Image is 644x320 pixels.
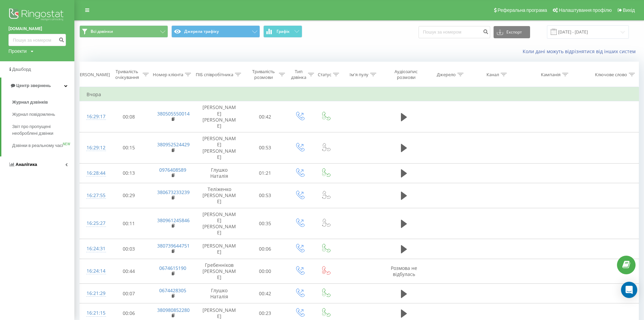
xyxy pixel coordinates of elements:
div: 16:21:29 [87,287,100,300]
div: 16:29:17 [87,110,100,123]
td: 00:07 [107,284,150,303]
td: Гребенніков [PERSON_NAME] [195,259,243,284]
td: 00:08 [107,101,150,132]
td: [PERSON_NAME] [195,239,243,259]
a: Коли дані можуть відрізнятися вiд інших систем [523,48,639,55]
button: Графік [263,25,302,38]
a: 0674615190 [159,265,186,271]
div: [PERSON_NAME] [76,72,110,78]
a: 380961245846 [157,217,190,223]
span: Всі дзвінки [91,29,113,34]
a: Дзвінки в реальному часіNEW [12,140,74,152]
td: 00:03 [107,239,150,259]
div: Проекти [8,48,27,55]
a: Звіт про пропущені необроблені дзвінки [12,121,74,140]
input: Пошук за номером [8,34,66,46]
td: [PERSON_NAME] [PERSON_NAME] [195,208,243,239]
img: Ringostat logo [8,7,66,24]
div: Джерело [437,72,456,78]
div: Open Intercom Messenger [621,282,637,298]
div: Номер клієнта [153,72,183,78]
td: 00:53 [243,183,287,208]
td: Теліженко [PERSON_NAME] [195,183,243,208]
div: 16:24:31 [87,242,100,255]
td: 00:44 [107,259,150,284]
td: Глушко Наталія [195,163,243,183]
button: Експорт [494,26,530,38]
a: 380952524429 [157,141,190,148]
span: Журнал дзвінків [12,99,48,106]
div: 16:28:44 [87,167,100,180]
span: Вихід [623,7,635,13]
a: 380980852280 [157,307,190,313]
span: Налаштування профілю [559,7,612,13]
span: Графік [277,29,290,34]
span: Звіт про пропущені необроблені дзвінки [12,123,71,137]
button: Джерела трафіку [171,25,260,38]
td: 00:35 [243,208,287,239]
td: 00:15 [107,132,150,164]
div: Тип дзвінка [291,69,306,80]
a: 380673233239 [157,189,190,195]
span: Розмова не відбулась [391,265,417,277]
span: Аналiтика [16,162,37,167]
div: 16:29:12 [87,141,100,154]
span: Дзвінки в реальному часі [12,142,63,149]
div: Тривалість очікування [113,69,141,80]
div: ПІБ співробітника [196,72,233,78]
div: 16:25:27 [87,217,100,230]
span: Дашборд [12,67,31,72]
div: Тривалість розмови [249,69,277,80]
a: Журнал повідомлень [12,108,74,121]
td: Вчора [80,88,639,101]
span: Реферальна програма [498,7,547,13]
td: 00:13 [107,163,150,183]
td: Глушко Наталія [195,284,243,303]
button: Всі дзвінки [79,25,168,38]
a: [DOMAIN_NAME] [8,25,66,32]
span: Центр звернень [16,83,51,88]
a: 0976408589 [159,167,186,173]
a: Центр звернень [1,78,74,94]
div: Канал [486,72,499,78]
div: Ключове слово [595,72,627,78]
td: 00:00 [243,259,287,284]
input: Пошук за номером [419,26,490,38]
td: 00:42 [243,284,287,303]
td: [PERSON_NAME] [PERSON_NAME] [195,132,243,164]
td: 01:21 [243,163,287,183]
div: 16:24:14 [87,264,100,278]
div: Ім'я пулу [350,72,368,78]
div: Статус [318,72,331,78]
a: Журнал дзвінків [12,96,74,108]
div: 16:21:15 [87,306,100,320]
span: Журнал повідомлень [12,111,55,118]
a: 380505550014 [157,110,190,117]
a: 0674428305 [159,287,186,294]
td: 00:29 [107,183,150,208]
a: 380739644751 [157,242,190,249]
div: Аудіозапис розмови [389,69,423,80]
td: 00:53 [243,132,287,164]
td: 00:11 [107,208,150,239]
td: 00:06 [243,239,287,259]
div: Кампанія [541,72,560,78]
td: 00:42 [243,101,287,132]
td: [PERSON_NAME] [PERSON_NAME] [195,101,243,132]
div: 16:27:55 [87,189,100,202]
